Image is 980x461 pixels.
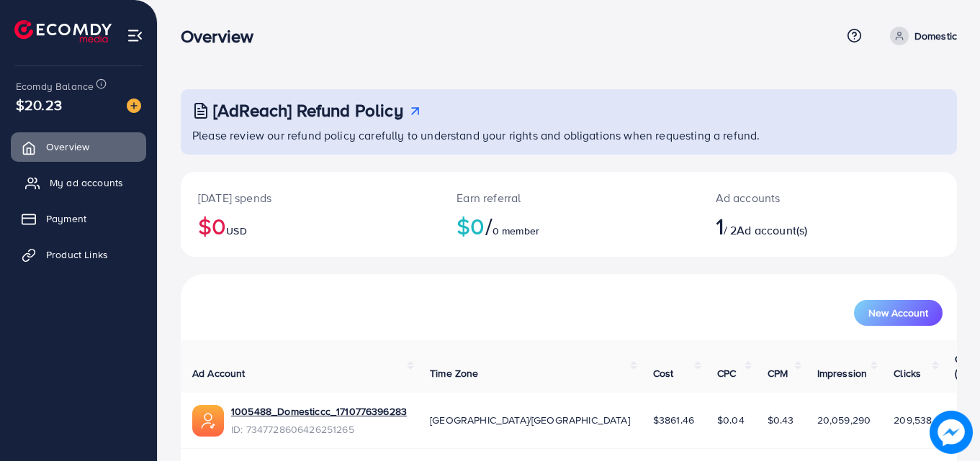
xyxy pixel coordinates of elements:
[653,413,694,427] span: $3861.46
[716,209,724,242] span: 1
[231,422,407,437] span: ID: 7347728606426251265
[768,413,794,427] span: $0.43
[11,204,146,233] a: Payment
[868,308,928,318] span: New Account
[127,99,141,113] img: image
[884,27,957,45] a: Domestic
[46,211,86,226] span: Payment
[737,222,807,238] span: Ad account(s)
[716,189,876,206] p: Ad accounts
[955,352,974,380] span: CTR (%)
[198,212,422,239] h2: $0
[894,366,921,380] span: Clicks
[485,209,493,242] span: /
[14,20,112,42] img: logo
[914,27,957,45] p: Domestic
[854,300,943,326] button: New Account
[716,212,876,239] h2: / 2
[231,404,407,419] a: 1005488_Domesticcc_1710776396283
[817,366,868,380] span: Impression
[16,79,94,93] span: Ecomdy Balance
[457,189,680,206] p: Earn referral
[226,224,246,238] span: USD
[213,100,403,121] h3: [AdReach] Refund Policy
[768,366,788,380] span: CPM
[127,27,143,44] img: menu
[50,175,123,190] span: My ad accounts
[493,224,539,238] span: 0 member
[717,366,736,380] span: CPC
[894,413,932,427] span: 209,538
[11,240,146,269] a: Product Links
[11,132,146,161] a: Overview
[930,411,973,454] img: image
[181,26,265,47] h3: Overview
[11,168,146,197] a: My ad accounts
[430,413,630,427] span: [GEOGRAPHIC_DATA]/[GEOGRAPHIC_DATA]
[653,366,674,380] span: Cost
[192,127,948,144] p: Please review our refund policy carefully to understand your rights and obligations when requesti...
[457,212,680,239] h2: $0
[192,366,246,380] span: Ad Account
[192,405,224,437] img: ic-ads-acc.e4c84228.svg
[46,247,108,262] span: Product Links
[717,413,745,427] span: $0.04
[46,140,89,154] span: Overview
[16,94,62,115] span: $20.23
[198,189,422,206] p: [DATE] spends
[817,413,871,427] span: 20,059,290
[430,366,478,380] span: Time Zone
